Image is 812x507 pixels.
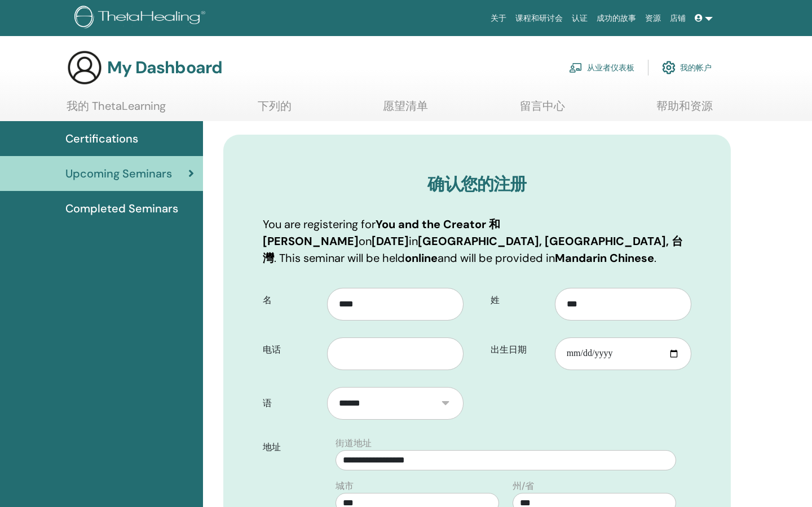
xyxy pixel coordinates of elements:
img: logo.png [74,6,209,31]
a: 下列的 [258,99,292,121]
img: chalkboard-teacher.svg [569,63,582,73]
a: 我的帐户 [662,55,712,80]
span: Completed Seminars [65,200,178,217]
label: 姓 [482,290,555,311]
img: generic-user-icon.jpg [67,50,103,86]
span: Upcoming Seminars [65,165,172,182]
b: [GEOGRAPHIC_DATA], [GEOGRAPHIC_DATA], 台灣 [263,234,683,265]
h3: 确认您的注册 [263,174,691,194]
a: 认证 [567,8,592,29]
a: 帮助和资源 [656,99,713,121]
label: 语 [254,393,327,414]
a: 店铺 [665,8,690,29]
p: You are registering for on in . This seminar will be held and will be provided in . [263,216,691,266]
label: 城市 [336,479,354,493]
b: online [405,251,438,265]
img: cog.svg [662,58,676,77]
a: 课程和研讨会 [511,8,567,29]
label: 州/省 [513,479,534,493]
label: 名 [254,290,327,311]
label: 街道地址 [336,437,372,450]
a: 资源 [641,8,665,29]
h3: My Dashboard [107,57,222,78]
a: 留言中心 [520,99,565,121]
label: 出生日期 [482,339,555,361]
b: You and the Creator 和 [PERSON_NAME] [263,217,500,248]
a: 从业者仪表板 [569,55,634,80]
b: [DATE] [372,234,409,248]
a: 成功的故事 [592,8,641,29]
label: 地址 [254,437,329,458]
b: Mandarin Chinese [555,251,654,265]
a: 我的 ThetaLearning [67,99,166,121]
label: 电话 [254,339,327,361]
a: 愿望清单 [383,99,428,121]
span: Certifications [65,130,138,147]
a: 关于 [486,8,511,29]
